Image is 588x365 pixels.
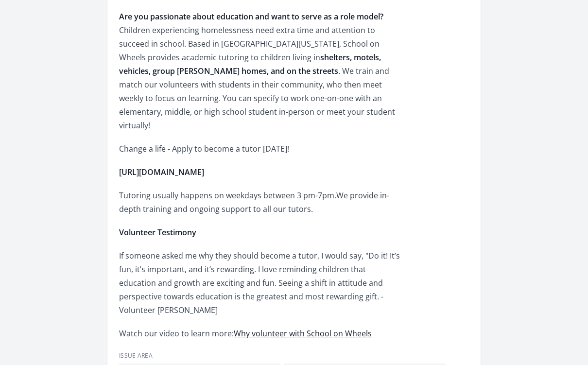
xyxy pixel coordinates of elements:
p: Watch our video to learn more: [119,327,403,340]
strong: Volunteer Testimony [119,227,196,238]
a: Why volunteer with School on Wheels [234,328,372,339]
p: If someone asked me why they should become a tutor, I would say, "Do it! It’s fun, it’s important... [119,249,403,317]
h3: Issue area [119,352,469,360]
strong: [URL][DOMAIN_NAME] [119,167,204,177]
p: Tutoring usually happens on weekdays between 3 pm-7pm. We provide in-depth training and ongoing s... [119,189,403,216]
p: Children experiencing homelessness need extra time and attention to succeed in school. Based in [... [119,10,403,132]
strong: Are you passionate about education and want to serve as a role model? [119,11,383,22]
p: Change a life - Apply to become a tutor [DATE]! [119,142,403,156]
